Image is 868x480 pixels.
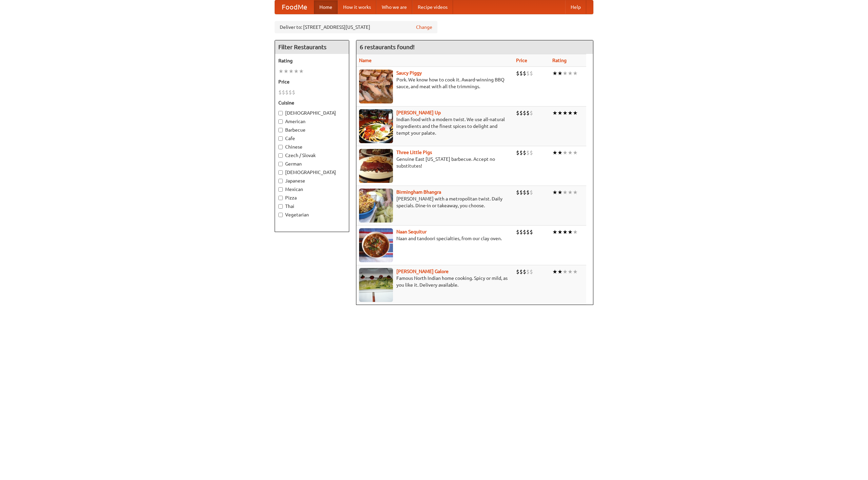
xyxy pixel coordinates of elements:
[530,70,533,77] li: $
[278,111,283,115] input: [DEMOGRAPHIC_DATA]
[396,150,432,155] a: Three Little Pigs
[359,156,511,169] p: Genuine East [US_STATE] barbecue. Accept no substitutes!
[278,211,346,218] label: Vegetarian
[557,189,563,196] li: ★
[523,149,526,156] li: $
[278,179,283,183] input: Japanese
[359,195,511,209] p: [PERSON_NAME] with a metropolitan twist. Daily specials. Dine-in or takeaway, you choose.
[519,149,523,156] li: $
[359,275,511,288] p: Famous North Indian home cooking. Spicy or mild, as you like it. Delivery available.
[396,70,422,76] a: Saucy Piggy
[278,152,346,159] label: Czech / Slovak
[278,194,346,201] label: Pizza
[396,110,441,115] b: [PERSON_NAME] Up
[523,228,526,236] li: $
[526,189,530,196] li: $
[563,268,568,275] li: ★
[416,24,432,31] a: Change
[359,116,511,136] p: Indian food with a modern twist. We use all-natural ingredients and the finest spices to delight ...
[359,58,372,63] a: Name
[278,68,283,75] li: ★
[396,189,441,195] a: Birmingham Bhangra
[359,76,511,90] p: Pork. We know how to cook it. Award-winning BBQ sauce, and meat with all the trimmings.
[523,189,526,196] li: $
[552,109,557,117] li: ★
[412,0,453,14] a: Recipe videos
[519,189,523,196] li: $
[552,189,557,196] li: ★
[552,228,557,236] li: ★
[285,89,289,96] li: $
[359,149,393,183] img: littlepigs.jpg
[278,196,283,200] input: Pizza
[275,0,314,14] a: FoodMe
[519,228,523,236] li: $
[275,21,437,33] div: Deliver to: [STREET_ADDRESS][US_STATE]
[376,0,412,14] a: Who we are
[289,68,294,75] li: ★
[552,70,557,77] li: ★
[314,0,338,14] a: Home
[278,186,346,193] label: Mexican
[573,70,578,77] li: ★
[568,228,573,236] li: ★
[568,189,573,196] li: ★
[278,57,346,64] h5: Rating
[278,145,283,149] input: Chinese
[516,189,519,196] li: $
[396,229,427,234] b: Naan Sequitur
[289,89,292,96] li: $
[278,128,283,132] input: Barbecue
[557,228,563,236] li: ★
[516,228,519,236] li: $
[278,127,346,133] label: Barbecue
[573,268,578,275] li: ★
[396,269,449,274] a: [PERSON_NAME] Galore
[530,109,533,117] li: $
[278,204,283,209] input: Thai
[516,58,527,63] a: Price
[516,70,519,77] li: $
[573,149,578,156] li: ★
[573,189,578,196] li: ★
[557,109,563,117] li: ★
[530,268,533,275] li: $
[278,169,346,176] label: [DEMOGRAPHIC_DATA]
[360,44,415,50] ng-pluralize: 6 restaurants found!
[278,160,346,167] label: German
[563,228,568,236] li: ★
[278,177,346,184] label: Japanese
[530,149,533,156] li: $
[519,70,523,77] li: $
[275,40,349,54] h4: Filter Restaurants
[530,228,533,236] li: $
[557,268,563,275] li: ★
[552,268,557,275] li: ★
[278,162,283,166] input: German
[278,143,346,150] label: Chinese
[292,89,295,96] li: $
[278,203,346,210] label: Thai
[359,228,393,262] img: naansequitur.jpg
[278,187,283,192] input: Mexican
[563,70,568,77] li: ★
[519,268,523,275] li: $
[568,70,573,77] li: ★
[568,149,573,156] li: ★
[526,70,530,77] li: $
[563,109,568,117] li: ★
[552,149,557,156] li: ★
[557,149,563,156] li: ★
[519,109,523,117] li: $
[278,89,282,96] li: $
[563,189,568,196] li: ★
[552,58,567,63] a: Rating
[359,235,511,242] p: Naan and tandoori specialties, from our clay oven.
[563,149,568,156] li: ★
[516,268,519,275] li: $
[278,78,346,85] h5: Price
[278,118,346,125] label: American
